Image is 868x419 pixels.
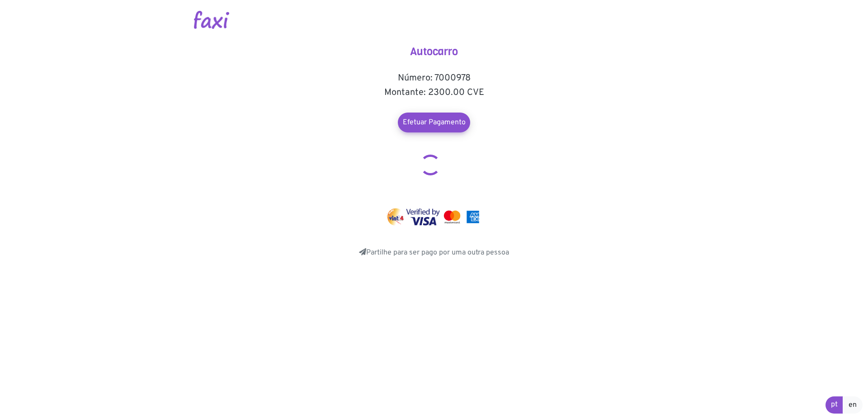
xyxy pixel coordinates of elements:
[464,208,481,226] img: mastercard
[344,73,524,84] h5: Número: 7000978
[344,87,524,98] h5: Montante: 2300.00 CVE
[398,113,470,132] a: Efetuar Pagamento
[442,208,462,226] img: mastercard
[843,396,863,414] a: en
[344,45,524,58] h4: Autocarro
[359,248,509,257] a: Partilhe para ser pago por uma outra pessoa
[406,208,440,226] img: visa
[826,396,843,414] a: pt
[387,208,405,226] img: vinti4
